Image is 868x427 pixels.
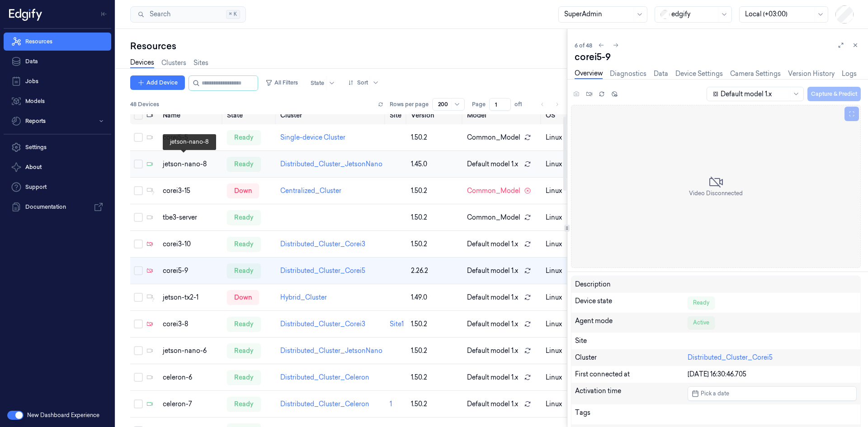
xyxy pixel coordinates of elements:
[411,239,460,249] div: 1.50.2
[546,373,575,382] p: linux
[575,408,688,421] div: Tags
[163,266,220,276] div: corei5-9
[688,353,773,361] a: Distributed_Cluster_Corei5
[227,263,261,278] div: ready
[411,186,460,196] div: 1.50.2
[227,290,259,305] div: down
[546,266,575,276] p: linux
[4,158,111,176] button: About
[575,336,857,346] div: Site
[227,157,261,171] div: ready
[688,316,715,329] div: Active
[546,346,575,356] p: linux
[134,346,143,355] button: Select row
[146,9,170,19] span: Search
[4,138,111,156] a: Settings
[842,69,857,79] a: Logs
[411,319,460,329] div: 1.50.2
[227,210,261,225] div: ready
[227,183,259,198] div: down
[463,106,542,124] th: Model
[688,370,857,379] div: [DATE] 16:30:46.705
[575,69,603,79] a: Overview
[411,373,460,382] div: 1.50.2
[575,280,688,289] div: Description
[134,239,143,249] button: Select row
[730,69,781,79] a: Camera Settings
[4,112,111,130] button: Reports
[134,186,143,195] button: Select row
[163,293,220,302] div: jetson-tx2-1
[280,187,341,195] a: Centralized_Cluster
[546,133,575,142] p: linux
[675,69,723,79] a: Device Settings
[163,239,220,249] div: corei3-10
[514,100,529,108] span: of 1
[411,346,460,356] div: 1.50.2
[688,296,715,309] div: Ready
[227,370,261,385] div: ready
[610,69,646,79] a: Diagnostics
[97,7,111,21] button: Toggle Navigation
[130,100,159,108] span: 48 Devices
[575,353,688,362] div: Cluster
[546,399,575,409] p: linux
[280,267,365,275] a: Distributed_Cluster_Corei5
[280,160,382,168] a: Distributed_Cluster_JetsonNano
[467,293,518,302] span: Default model 1.x
[386,106,407,124] th: Site
[4,178,111,196] a: Support
[390,400,392,408] a: 1
[575,316,688,329] div: Agent mode
[163,399,220,409] div: celeron-7
[467,239,518,249] span: Default model 1.x
[467,213,520,222] span: Common_Model
[546,293,575,302] p: linux
[134,213,143,222] button: Select row
[163,133,220,142] div: corei5-5
[280,347,382,355] a: Distributed_Cluster_JetsonNano
[227,317,261,331] div: ready
[4,33,111,51] a: Resources
[280,400,369,408] a: Distributed_Cluster_Celeron
[546,186,575,196] p: linux
[546,319,575,329] p: linux
[262,75,302,90] button: All Filters
[134,266,143,275] button: Select row
[542,106,579,124] th: OS
[280,293,327,301] a: Hybrid_Cluster
[467,186,520,196] span: Common_Model
[575,370,688,379] div: First connected at
[390,100,429,108] p: Rows per page
[411,213,460,222] div: 1.50.2
[134,111,143,120] button: Select all
[130,6,246,23] button: Search⌘K
[227,130,261,145] div: ready
[411,293,460,302] div: 1.49.0
[467,133,520,142] span: Common_Model
[134,293,143,302] button: Select row
[280,373,369,381] a: Distributed_Cluster_Celeron
[467,373,518,382] span: Default model 1.x
[4,72,111,90] a: Jobs
[159,106,223,124] th: Name
[163,373,220,382] div: celeron-6
[161,58,186,68] a: Clusters
[654,69,668,79] a: Data
[280,133,345,141] a: Single-device Cluster
[134,160,143,169] button: Select row
[689,189,743,197] span: Video Disconnected
[467,399,518,409] span: Default model 1.x
[134,373,143,382] button: Select row
[130,40,567,52] div: Resources
[411,266,460,276] div: 2.26.2
[277,106,386,124] th: Cluster
[411,399,460,409] div: 1.50.2
[575,51,861,63] div: corei5-9
[390,320,404,328] a: Site1
[227,237,261,251] div: ready
[411,133,460,142] div: 1.50.2
[407,106,463,124] th: Version
[163,160,220,169] div: jetson-nano-8
[134,399,143,408] button: Select row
